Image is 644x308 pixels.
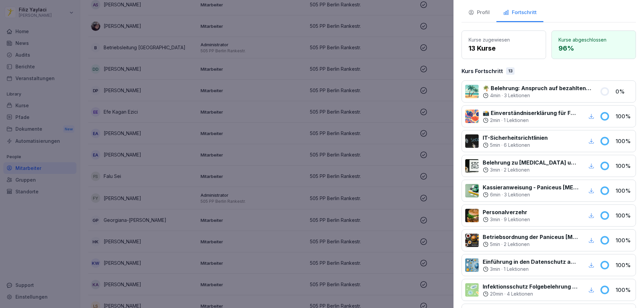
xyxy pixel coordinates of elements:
p: 2 Lektionen [504,167,530,173]
p: 100 % [615,236,632,244]
p: 100 % [615,137,632,145]
p: 100 % [615,112,632,120]
p: 0 % [615,87,632,96]
p: 100 % [615,162,632,170]
p: 3 Lektionen [504,191,530,198]
p: 13 Kurse [469,43,539,53]
div: · [483,191,579,198]
div: · [483,241,579,248]
div: · [483,142,548,148]
p: Kurse zugewiesen [469,36,539,43]
p: Einführung in den Datenschutz am Arbeitsplatz nach Art. 13 ff. DSGVO [483,258,579,266]
div: · [483,291,579,297]
p: 9 Lektionen [504,216,530,223]
p: 3 Lektionen [504,92,530,99]
div: · [483,92,592,99]
p: 2 Lektionen [504,241,530,248]
p: 3 min [490,167,500,173]
div: · [483,266,579,272]
p: 1 Lektionen [504,117,529,124]
p: 20 min [490,291,503,297]
p: Personalverzehr [483,208,530,216]
p: 2 min [490,117,500,124]
p: 📸 Einverständniserklärung für Foto- und Videonutzung [483,109,579,117]
p: Kurse abgeschlossen [558,36,629,43]
p: Kurs Fortschritt [462,67,503,75]
div: · [483,117,579,124]
p: Betriebsordnung der Paniceus [MEDICAL_DATA] Systemzentrale [483,233,579,241]
p: Belehrung zu [MEDICAL_DATA] und Betäubungsmitteln am Arbeitsplatz [483,159,579,167]
p: Infektionsschutz Folgebelehrung (nach §43 IfSG) [483,283,579,291]
div: · [483,216,530,223]
p: 5 min [490,241,500,248]
p: 4 min [490,92,500,99]
div: Profil [468,9,490,16]
p: 100 % [615,187,632,195]
p: 100 % [615,211,632,220]
div: · [483,167,579,173]
div: Fortschritt [503,9,537,16]
button: Fortschritt [496,4,543,22]
p: Kassieranweisung - Paniceus [MEDICAL_DATA] Systemzentrale GmbH [483,183,579,191]
p: 3 min [490,216,500,223]
p: 3 min [490,266,500,272]
p: 1 Lektionen [504,266,529,272]
p: IT-Sicherheitsrichtlinien [483,134,548,142]
p: 100 % [615,261,632,269]
button: Profil [462,4,496,22]
p: 5 min [490,142,500,148]
p: 🌴 Belehrung: Anspruch auf bezahlten Erholungsurlaub und [PERSON_NAME] [483,84,592,92]
p: 4 Lektionen [507,291,533,297]
p: 96 % [558,43,629,53]
p: 100 % [615,286,632,294]
p: 6 min [490,191,500,198]
div: 13 [506,67,515,75]
p: 6 Lektionen [504,142,530,148]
